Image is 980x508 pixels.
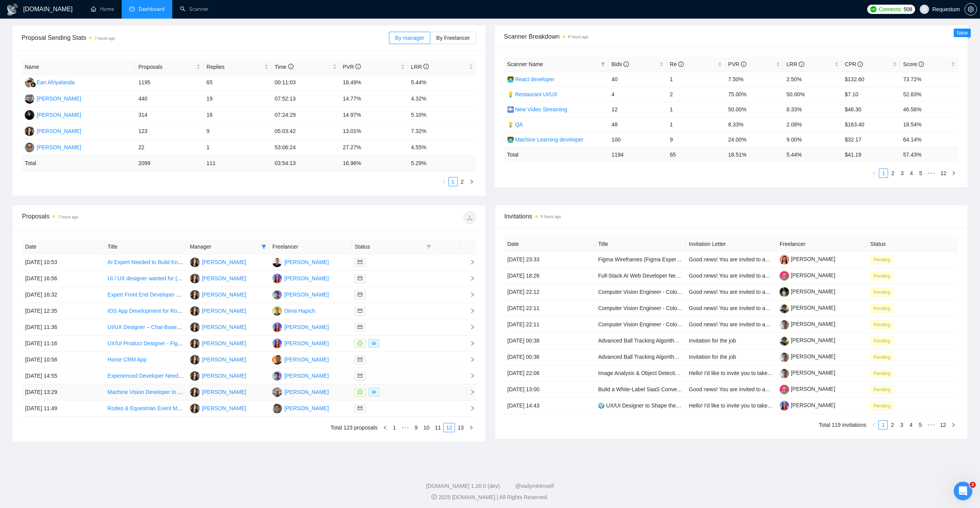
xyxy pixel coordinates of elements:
[780,352,789,362] img: c1JrBMKs4n6n1XTwr9Ch9l6Wx8P0d_I_SvDLcO1YUT561ZyDL7tww5njnySs8rLO2E
[507,106,567,113] a: 🛄 New Video Streaming
[925,420,937,430] span: •••
[870,370,897,376] a: Pending
[358,406,362,411] span: mail
[455,423,467,432] li: 13
[598,354,740,360] a: Advanced Ball Tracking Algorithm for Tennis Video Analysis
[272,355,282,365] img: OD
[190,389,246,395] a: SO[PERSON_NAME]
[916,169,925,178] li: 5
[190,339,200,348] img: SO
[449,177,457,186] a: 1
[879,169,888,178] li: 1
[870,289,897,295] a: Pending
[190,322,200,332] img: SO
[204,60,272,75] th: Replies
[135,75,203,91] td: 1195
[202,372,246,380] div: [PERSON_NAME]
[780,255,789,264] img: c1HaziVVVbnu0c2NasnjezSb6LXOIoutgjUNJZcFsvBUdEjYzUEv1Nryfg08A2i7jD
[202,258,246,266] div: [PERSON_NAME]
[780,305,835,311] a: [PERSON_NAME]
[272,107,340,123] td: 07:24:29
[190,340,246,346] a: SO[PERSON_NAME]
[842,102,900,117] td: $46.30
[725,72,783,87] td: 7.50%
[907,169,916,178] li: 4
[340,107,408,123] td: 14.97%
[599,58,607,70] span: filter
[897,169,907,178] li: 3
[383,425,387,430] span: left
[780,337,835,343] a: [PERSON_NAME]
[129,6,135,12] span: dashboard
[37,143,81,152] div: [PERSON_NAME]
[190,324,246,330] a: SO[PERSON_NAME]
[870,321,897,327] a: Pending
[783,102,842,117] td: 8.33%
[272,404,282,413] img: AK
[870,338,897,344] a: Pending
[107,405,260,411] a: Rodeo & Equestrian Event Management Software Development
[780,401,789,411] img: c1o0rOVReXCKi1bnQSsgHbaWbvfM_HSxWVsvTMtH2C50utd8VeU_52zlHuo4ie9fkT
[408,75,476,91] td: 5.44%
[467,177,476,186] button: right
[780,402,835,408] a: [PERSON_NAME]
[272,290,282,300] img: MP
[272,387,282,397] img: PG
[879,421,887,429] a: 1
[426,244,431,249] span: filter
[870,320,893,329] span: Pending
[284,404,329,413] div: [PERSON_NAME]
[22,33,389,43] span: Proposal Sending Stats
[25,144,81,150] a: IK[PERSON_NAME]
[272,322,282,332] img: IP
[275,64,293,70] span: Time
[340,75,408,91] td: 18.49%
[190,355,200,365] img: SO
[25,78,34,87] img: EA
[458,177,467,186] a: 2
[949,169,958,178] button: right
[190,275,246,281] a: SO[PERSON_NAME]
[107,324,207,330] a: UI/UX Designer – Chat-Based SaaS MVP
[888,420,897,430] li: 2
[107,259,328,265] a: AI Expert Needed to Build Knowledge-Driven Chatbot & Agent Chat with Open AI Integration
[780,271,789,281] img: c1eXUdwHc_WaOcbpPFtMJupqop6zdMumv1o7qBBEoYRQ7Y2b-PMuosOa1Pnj0gGm9V
[284,372,329,380] div: [PERSON_NAME]
[897,421,906,429] a: 3
[870,6,876,12] img: upwork-logo.png
[202,307,246,315] div: [PERSON_NAME]
[272,275,329,281] a: IP[PERSON_NAME]
[272,257,282,267] img: AK
[900,87,958,102] td: 52.83%
[284,290,329,299] div: [PERSON_NAME]
[667,87,725,102] td: 2
[780,370,835,376] a: [PERSON_NAME]
[190,404,200,413] img: SO
[725,87,783,102] td: 75.00%
[395,35,424,41] span: By manager
[507,136,584,143] a: 👨‍💻 Machine Learning developer
[135,91,203,107] td: 440
[107,340,202,346] a: UX/UI Product Designer - Figma expert
[608,72,667,87] td: 40
[870,385,893,394] span: Pending
[922,7,927,12] span: user
[937,420,949,430] li: 12
[107,292,250,298] a: Expert Front End Developer Needed for JavaScript Projects
[436,35,470,41] span: By Freelancer
[871,423,876,427] span: left
[25,126,34,136] img: SO
[938,169,949,177] a: 12
[22,60,135,75] th: Name
[190,290,200,300] img: SO
[598,256,700,263] a: Figma Wireframes (Figma Expert Needed)
[107,373,252,379] a: Experienced Developer Needed for Dating App Construction
[190,372,246,378] a: SO[PERSON_NAME]
[202,323,246,331] div: [PERSON_NAME]
[925,169,938,178] span: •••
[611,61,629,67] span: Bids
[411,64,429,70] span: LRR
